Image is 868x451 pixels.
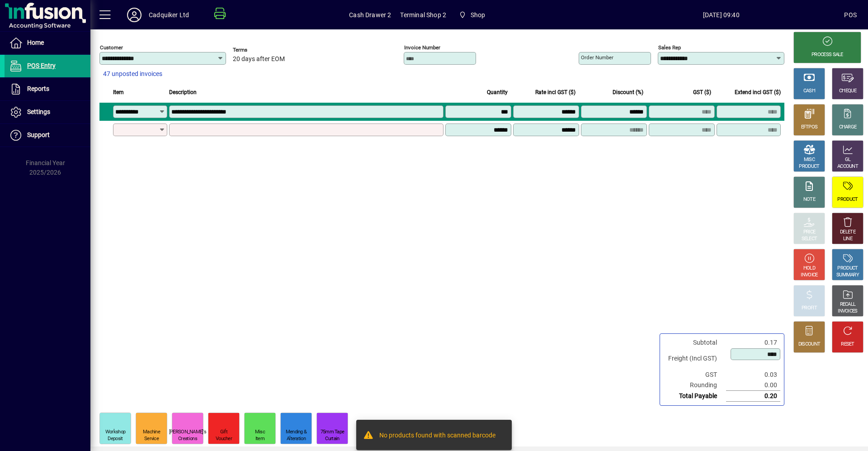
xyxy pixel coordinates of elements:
[455,7,489,23] span: Shop
[169,87,197,97] span: Description
[844,8,857,22] div: POS
[664,348,726,370] td: Freight (Incl GST)
[726,380,780,391] td: 0.00
[255,429,265,436] div: Misc
[799,163,819,170] div: PRODUCT
[598,8,844,22] span: [DATE] 09:40
[664,391,726,402] td: Total Payable
[726,337,780,348] td: 0.17
[801,272,817,279] div: INVOICE
[658,44,681,51] mat-label: Sales rep
[803,88,815,95] div: CASH
[233,56,285,63] span: 20 days after EOM
[27,39,44,46] span: Home
[803,229,816,236] div: PRICE
[105,429,125,436] div: Workshop
[811,52,843,58] div: PROCESS SALE
[581,54,613,61] mat-label: Order number
[379,431,495,442] div: No products found with scanned barcode
[804,157,815,163] div: MISC
[5,78,90,100] a: Reports
[803,265,815,272] div: HOLD
[840,229,855,236] div: DELETE
[144,436,159,442] div: Service
[837,265,858,272] div: PRODUCT
[113,87,124,97] span: Item
[325,436,339,442] div: Curtain
[103,69,162,79] span: 47 unposted invoices
[286,429,307,436] div: Mending &
[841,341,854,348] div: RESET
[108,436,123,442] div: Deposit
[5,124,90,147] a: Support
[693,87,711,97] span: GST ($)
[664,380,726,391] td: Rounding
[840,301,856,308] div: RECALL
[838,308,857,315] div: INVOICES
[471,8,486,22] span: Shop
[169,429,207,436] div: [PERSON_NAME]'s
[149,8,189,22] div: Cadquiker Ltd
[839,88,856,95] div: CHEQUE
[120,7,149,23] button: Profile
[487,87,508,97] span: Quantity
[321,429,344,436] div: 75mm Tape
[143,429,160,436] div: Machine
[27,85,49,92] span: Reports
[233,47,287,53] span: Terms
[664,370,726,380] td: GST
[839,124,857,131] div: CHARGE
[802,236,817,242] div: SELECT
[27,62,56,69] span: POS Entry
[843,236,852,242] div: LINE
[803,196,815,203] div: NOTE
[255,436,264,442] div: Item
[535,87,576,97] span: Rate incl GST ($)
[404,44,440,51] mat-label: Invoice number
[27,131,50,138] span: Support
[837,163,858,170] div: ACCOUNT
[726,370,780,380] td: 0.03
[100,44,123,51] mat-label: Customer
[349,8,391,22] span: Cash Drawer 2
[836,272,859,279] div: SUMMARY
[613,87,643,97] span: Discount (%)
[664,337,726,348] td: Subtotal
[216,436,232,442] div: Voucher
[400,8,446,22] span: Terminal Shop 2
[837,196,858,203] div: PRODUCT
[798,341,820,348] div: DISCOUNT
[845,157,851,163] div: GL
[287,436,306,442] div: Alteration
[5,32,90,54] a: Home
[178,436,197,442] div: Creations
[27,108,50,115] span: Settings
[801,124,818,131] div: EFTPOS
[802,305,817,312] div: PROFIT
[726,391,780,402] td: 0.20
[735,87,781,97] span: Extend incl GST ($)
[220,429,227,436] div: Gift
[99,66,166,82] button: 47 unposted invoices
[5,101,90,123] a: Settings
